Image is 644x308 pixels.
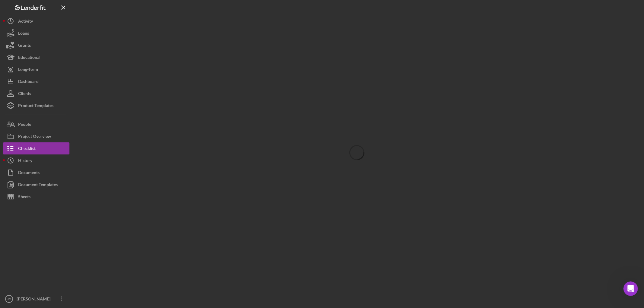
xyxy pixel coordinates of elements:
button: Project Overview [3,130,69,142]
div: Hi [PERSON_NAME],Thanks for reaching out! I saw you started the form request. Is there anything I... [5,145,99,179]
button: Gif picker [29,192,34,197]
div: Activity [18,15,33,29]
div: Operator says… [5,34,116,52]
button: JR[PERSON_NAME] [3,293,69,305]
div: Documents [18,167,40,180]
div: Janet says… [5,52,116,70]
button: History [3,154,69,167]
div: Once you have submitted this form, someone from our team will contact you. Is there anything else... [10,99,94,122]
div: Our offices are closed for the Fourth of July Holiday until [DATE]. [18,11,110,23]
div: Hi [PERSON_NAME], [10,148,94,154]
div: History [18,154,32,168]
div: Grants [18,39,31,53]
div: Clients [18,87,31,101]
div: For new custom forms or edits to existing custom forms, please submit a requestHERE. [5,70,99,95]
div: People [18,118,31,132]
button: Sheets [3,191,69,203]
button: Upload attachment [9,192,14,197]
p: Active 2h ago [29,8,56,14]
button: go back [4,2,15,14]
div: Sheets [18,191,30,204]
img: Profile image for Christina [17,3,27,13]
div: For new custom forms or edits to existing custom forms, please submit a request . [10,73,94,91]
div: Forms Request [75,52,116,65]
button: People [3,118,69,130]
button: Documents [3,167,69,179]
button: Activity [3,15,69,27]
button: Clients [3,87,69,100]
div: Project Overview [18,130,51,144]
button: Loans [3,27,69,39]
textarea: Message… [5,179,116,190]
button: Educational [3,51,69,63]
div: Educational [18,51,40,65]
button: Home [95,2,106,14]
div: Document Templates [18,179,58,192]
button: Grants [3,39,69,51]
div: What type of support do you need? [10,37,85,43]
iframe: Intercom live chat [623,281,638,296]
div: Loans [18,27,29,41]
button: Start recording [38,192,43,197]
img: Profile image for Christina [18,132,24,138]
div: Forms Request [80,56,111,62]
button: Product Templates [3,100,69,112]
div: What type of support do you need? [5,34,89,47]
button: Send a message… [104,190,113,199]
a: HERE [26,85,37,90]
div: Once you have submitted this form, someone from our team will contact you. Is there anything else... [5,95,99,126]
b: [PERSON_NAME] [26,133,60,137]
button: Dashboard [3,75,69,87]
div: Operator says… [5,70,116,95]
button: Document Templates [3,179,69,191]
button: Long-Term [3,63,69,75]
div: Long-Term [18,63,38,77]
text: JR [7,297,11,301]
button: Emoji picker [19,192,24,197]
div: Operator says… [5,95,116,131]
h1: [PERSON_NAME] [29,3,69,8]
div: joined the conversation [26,132,103,138]
div: Thanks for reaching out! I saw you started the form request. Is there anything I can help with? [10,157,94,175]
div: Christina says… [5,131,116,145]
div: Product Templates [18,100,53,113]
div: Dashboard [18,75,39,89]
div: Checklist [18,142,36,156]
button: Checklist [3,142,69,154]
div: Close [106,2,117,13]
div: [PERSON_NAME] [15,293,54,306]
div: Christina says… [5,145,116,192]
